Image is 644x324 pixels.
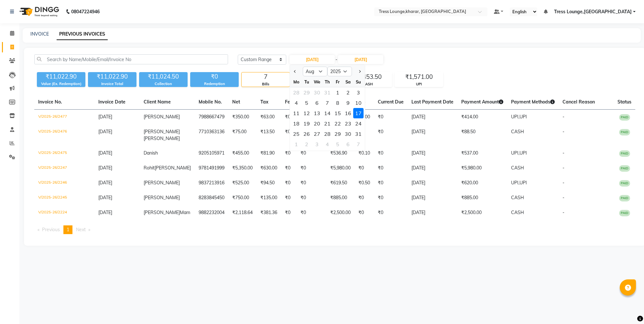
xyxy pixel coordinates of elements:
[195,161,228,176] td: 9781491999
[374,161,408,176] td: ₹0
[353,118,364,129] div: Sunday, August 24, 2025
[301,118,312,129] div: Tuesday, August 19, 2025
[457,205,507,220] td: ₹2,500.00
[335,56,337,63] span: -
[291,139,301,149] div: 1
[343,118,353,129] div: 23
[312,98,322,108] div: Wednesday, August 6, 2025
[88,81,136,87] div: Invoice Total
[511,99,555,105] span: Payment Methods
[190,81,239,87] div: Redemption
[355,190,374,205] td: ₹0
[144,114,180,120] span: [PERSON_NAME]
[297,161,326,176] td: ₹0
[139,81,188,87] div: Collection
[408,205,457,220] td: [DATE]
[144,210,180,215] span: [PERSON_NAME]
[98,150,112,156] span: [DATE]
[619,195,630,201] span: PAID
[353,108,364,118] div: 17
[228,190,257,205] td: ₹750.00
[461,99,503,105] span: Payment Amount
[312,139,322,149] div: Wednesday, September 3, 2025
[322,108,333,118] div: Thursday, August 14, 2025
[291,87,301,98] div: 28
[374,110,408,125] td: ₹0
[257,124,281,146] td: ₹13.50
[312,87,322,98] div: Wednesday, July 30, 2025
[511,129,524,135] span: CASH
[562,150,564,156] span: -
[257,176,281,190] td: ₹94.50
[511,114,519,120] span: UPI,
[617,298,638,318] iframe: chat widget
[297,205,326,220] td: ₹0
[71,3,100,21] b: 08047224946
[144,135,180,141] span: [PERSON_NAME]
[333,139,343,149] div: Friday, September 5, 2025
[257,205,281,220] td: ₹381.36
[395,81,443,87] div: UPI
[457,176,507,190] td: ₹620.00
[98,180,112,186] span: [DATE]
[301,129,312,139] div: 26
[457,190,507,205] td: ₹885.00
[291,98,301,108] div: 4
[260,99,268,105] span: Tax
[326,176,355,190] td: ₹619.50
[322,77,333,87] div: Th
[374,176,408,190] td: ₹0
[333,118,343,129] div: 22
[333,87,343,98] div: Friday, August 1, 2025
[195,190,228,205] td: 8283845450
[195,205,228,220] td: 9882232004
[353,139,364,149] div: 7
[281,146,297,161] td: ₹0
[297,176,326,190] td: ₹0
[322,98,333,108] div: Thursday, August 7, 2025
[57,28,108,40] a: PREVIOUS INVOICES
[343,87,353,98] div: 2
[291,87,301,98] div: Monday, July 28, 2025
[291,108,301,118] div: 11
[155,165,191,171] span: [PERSON_NAME]
[322,129,333,139] div: Thursday, August 28, 2025
[395,72,443,81] div: ₹1,571.00
[374,190,408,205] td: ₹0
[343,139,353,149] div: 6
[34,225,635,234] nav: Pagination
[34,190,94,205] td: V/2025-26/2245
[301,129,312,139] div: Tuesday, August 26, 2025
[67,227,69,232] span: 1
[281,110,297,125] td: ₹0
[322,118,333,129] div: Thursday, August 21, 2025
[291,118,301,129] div: 18
[333,98,343,108] div: Friday, August 8, 2025
[353,108,364,118] div: Sunday, August 17, 2025
[37,81,85,87] div: Value (Ex. Redemption)
[312,87,322,98] div: 30
[88,72,136,81] div: ₹11,022.90
[562,114,564,120] span: -
[353,118,364,129] div: 24
[353,98,364,108] div: Sunday, August 10, 2025
[144,99,171,105] span: Client Name
[257,190,281,205] td: ₹135.00
[355,146,374,161] td: ₹0.10
[511,180,519,186] span: UPI,
[343,108,353,118] div: 16
[301,108,312,118] div: 12
[228,205,257,220] td: ₹2,118.64
[312,129,322,139] div: Wednesday, August 27, 2025
[301,77,312,87] div: Tu
[343,118,353,129] div: Saturday, August 23, 2025
[519,180,527,186] span: UPI
[519,114,527,120] span: UPI
[301,139,312,149] div: 2
[333,87,343,98] div: 1
[374,124,408,146] td: ₹0
[144,129,180,135] span: [PERSON_NAME]
[343,98,353,108] div: 9
[228,110,257,125] td: ₹350.00
[326,146,355,161] td: ₹536.90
